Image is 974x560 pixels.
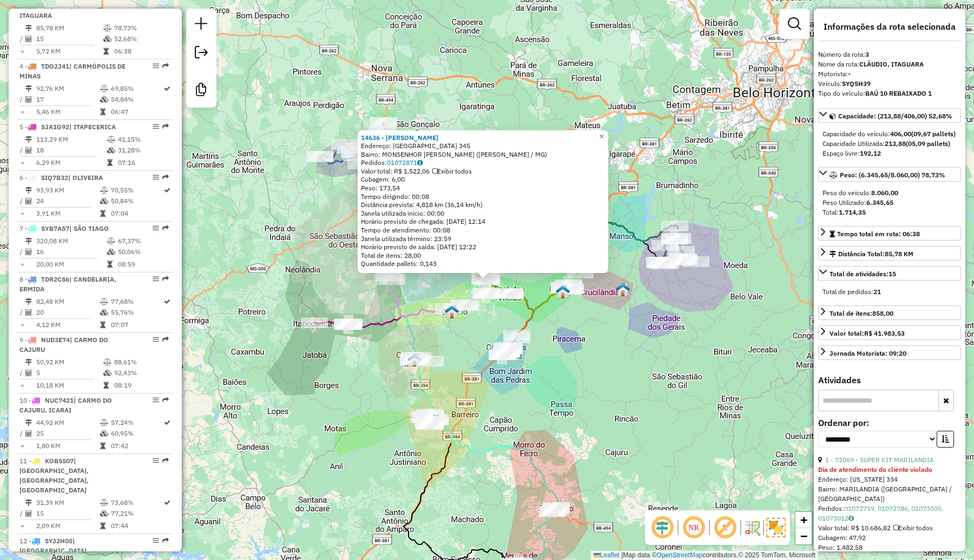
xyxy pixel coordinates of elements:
i: Total de Atividades [25,249,32,255]
td: 20,00 KM [36,259,107,270]
i: Total de Atividades [25,309,32,316]
div: Horário previsto de chegada: [DATE] 12:14 [361,217,605,226]
div: Cubagem: 47,92 [818,533,961,543]
span: SIQ7B32 [41,174,68,182]
i: Total de Atividades [25,510,32,517]
strong: (05,09 pallets) [906,139,950,148]
div: Peso Utilizado: [822,198,957,208]
span: 9 - [19,336,108,354]
td: 60,95% [110,428,163,439]
div: Peso: 173,54 [361,184,605,192]
span: | CARMÓPOLIS DE MINAS [19,62,126,80]
em: Rota exportada [162,537,169,544]
span: Ocultar deslocamento [649,515,675,541]
div: Valor total: R$ 10.686,82 [818,523,961,533]
i: % de utilização da cubagem [100,510,108,517]
td: 10,18 KM [36,380,103,391]
td: 5,46 KM [36,106,100,117]
div: Capacidade Utilizada: [822,139,957,149]
em: Opções [153,123,159,130]
em: Rota exportada [162,336,169,343]
td: 78,73% [114,23,168,34]
div: Bairro: MARILANDIA ([GEOGRAPHIC_DATA] / [GEOGRAPHIC_DATA]) [818,484,961,504]
td: 82,48 KM [36,296,100,307]
i: Rota otimizada [164,85,170,92]
td: 57,24% [110,417,163,428]
i: % de utilização da cubagem [103,36,111,42]
strong: R$ 41.983,53 [864,329,905,337]
div: Total de atividades:15 [818,283,961,301]
td: 08:59 [117,259,169,270]
span: Capacidade: (213,88/406,00) 52,68% [838,112,952,120]
img: Escritório Cláudio [445,305,459,319]
td: 15 [36,34,103,44]
td: 93,93 KM [36,185,100,196]
td: = [19,441,25,451]
i: Total de Atividades [25,430,32,437]
a: Criar modelo [190,79,212,103]
div: Total: [822,208,957,217]
td: 07:04 [110,208,163,219]
a: Peso: (6.345,65/8.060,00) 78,73% [818,167,961,182]
span: NUC7421 [45,396,74,404]
div: Veículo: [818,79,961,89]
i: Distância Total [25,419,32,426]
div: Total de itens: [830,309,893,318]
a: Zoom out [795,528,812,544]
a: Close popup [595,130,608,143]
div: Nome da rota: [818,59,961,69]
i: Distância Total [25,298,32,305]
strong: 6.345,65 [866,198,893,206]
strong: 858,00 [872,309,893,317]
td: 31,28% [117,145,169,156]
strong: CLÁUDIO, ITAGUARA [859,60,924,68]
span: KOB5507 [45,457,74,465]
i: Total de Atividades [25,198,32,204]
i: % de utilização da cubagem [107,147,115,154]
i: % de utilização da cubagem [100,198,108,204]
strong: 15 [889,270,896,278]
span: TDO2J41 [41,62,69,70]
i: Total de Atividades [25,147,32,154]
td: 113,29 KM [36,134,107,145]
button: Ordem crescente [937,431,954,448]
td: 5,72 KM [36,46,103,57]
span: 4 - [19,62,126,80]
h4: Atividades [818,375,961,385]
td: 41,15% [117,134,169,145]
span: − [800,529,807,543]
i: Distância Total [25,359,32,365]
span: 6 - [19,174,103,182]
div: Motorista: [818,69,961,79]
span: SJA1G92 [41,123,69,131]
em: Rota exportada [162,123,169,130]
td: = [19,259,25,270]
img: Exibir/Ocultar setores [766,518,786,537]
div: Total de itens: 28,00 [361,251,605,260]
span: Total de atividades: [830,270,896,278]
td: 70,55% [110,185,163,196]
td: 73,68% [110,497,163,508]
a: Exportar sessão [190,42,212,66]
strong: 1.714,35 [839,208,866,216]
td: 52,68% [114,34,168,44]
em: Rota exportada [162,225,169,231]
strong: (09,67 pallets) [911,130,956,138]
td: 92,43% [114,368,168,378]
span: × [599,132,604,141]
div: Tipo do veículo: [818,89,961,98]
span: 7 - [19,224,109,232]
span: SYJ2H05 [45,537,73,545]
i: Distância Total [25,136,32,143]
td: / [19,246,25,257]
span: Exibir todos [893,524,933,532]
td: 07:44 [110,521,163,531]
em: Opções [153,457,159,464]
i: Rota otimizada [164,419,170,426]
i: % de utilização do peso [103,359,111,365]
td: 77,68% [110,296,163,307]
em: Rota exportada [162,63,169,69]
td: 54,84% [110,94,163,105]
strong: BAÚ 10 REBAIXADO 1 [865,89,932,97]
td: / [19,368,25,378]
